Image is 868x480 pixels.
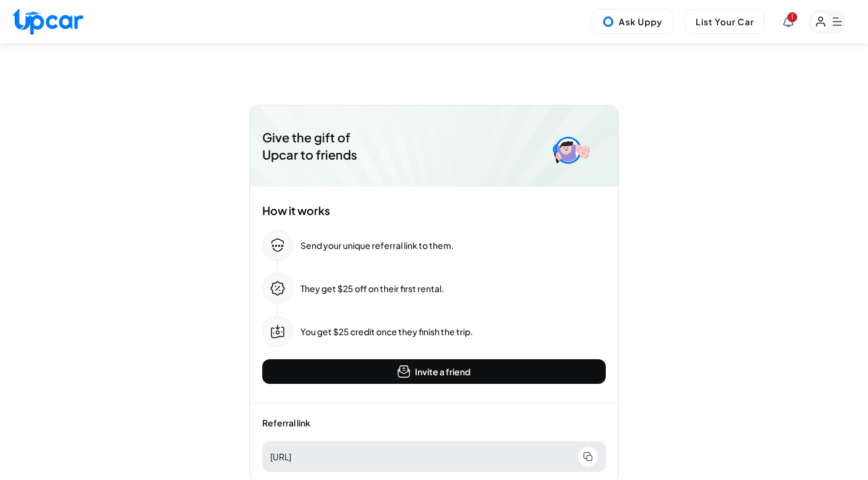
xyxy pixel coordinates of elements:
img: refer [270,281,285,296]
button: Invite a friend [262,359,606,384]
p: Give the gift of Upcar to friends [262,129,373,163]
p: You get $25 credit once they finish the trip. [300,325,473,338]
img: Refer a friend illustration [524,118,606,174]
span: Invite a friend [415,365,470,378]
img: refer [270,324,285,339]
h2: How it works [262,204,606,218]
img: Upcar Logo [12,8,83,35]
p: They get $25 off on their first rental. [300,282,444,295]
h3: Referral link [262,417,606,429]
div: View Notifications [783,16,794,27]
span: [URL] [270,450,573,463]
img: refer [270,238,285,253]
img: refer [583,452,593,462]
p: Send your unique referral link to them. [300,239,454,251]
img: refer [398,365,410,378]
img: Uppy [602,15,614,28]
button: Ask Uppy [592,9,673,34]
img: background [250,105,618,187]
span: You have new notifications [787,12,797,22]
button: List Your Car [685,9,765,34]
